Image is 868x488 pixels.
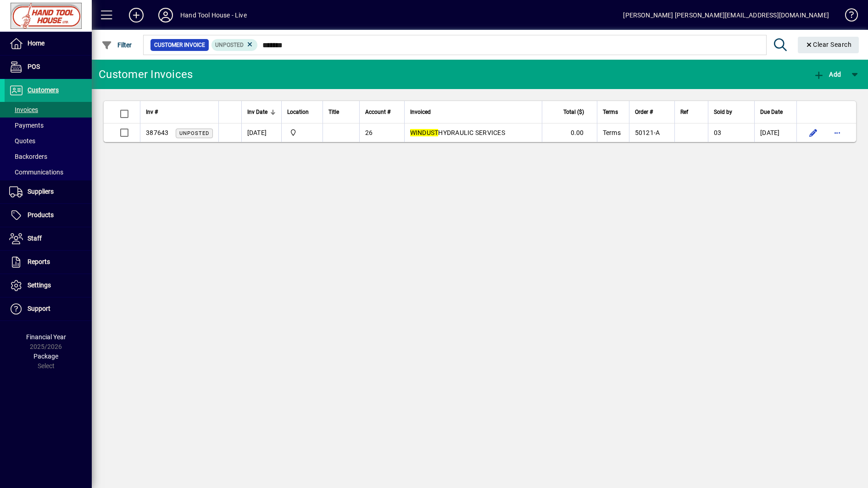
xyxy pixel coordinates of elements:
[5,133,92,149] a: Quotes
[26,333,66,341] span: Financial Year
[5,32,92,55] a: Home
[760,107,783,117] span: Due Date
[5,149,92,164] a: Backorders
[563,107,584,117] span: Total ($)
[28,305,50,312] span: Support
[680,107,688,117] span: Ref
[328,107,354,117] div: Title
[365,129,373,136] span: 26
[211,39,258,51] mat-chip: Customer Invoice Status: Unposted
[714,129,722,136] span: 03
[179,130,209,136] span: Unposted
[33,353,58,360] span: Package
[9,168,63,176] span: Communications
[5,251,92,274] a: Reports
[813,71,841,78] span: Add
[215,42,244,48] span: Unposted
[830,125,845,140] button: More options
[287,107,317,117] div: Location
[154,40,205,50] span: Customer Invoice
[287,128,317,138] span: Frankton
[5,102,92,118] a: Invoices
[542,123,597,142] td: 0.00
[146,107,158,117] span: Inv #
[146,129,169,136] span: 387643
[410,129,439,136] em: WINDUST
[28,211,54,219] span: Products
[603,107,618,117] span: Terms
[714,107,732,117] span: Sold by
[101,41,132,49] span: Filter
[287,107,309,117] span: Location
[798,37,859,53] button: Clear
[838,2,857,32] a: Knowledge Base
[241,123,281,142] td: [DATE]
[9,106,38,113] span: Invoices
[28,235,42,242] span: Staff
[247,107,267,117] span: Inv Date
[410,107,536,117] div: Invoiced
[806,125,821,140] button: Edit
[9,122,44,129] span: Payments
[5,227,92,250] a: Staff
[99,37,134,53] button: Filter
[5,180,92,203] a: Suppliers
[9,137,35,145] span: Quotes
[680,107,702,117] div: Ref
[548,107,592,117] div: Total ($)
[365,107,399,117] div: Account #
[328,107,339,117] span: Title
[365,107,390,117] span: Account #
[714,107,749,117] div: Sold by
[410,107,431,117] span: Invoiced
[5,204,92,227] a: Products
[247,107,276,117] div: Inv Date
[5,118,92,133] a: Payments
[760,107,791,117] div: Due Date
[28,63,40,70] span: POS
[635,107,653,117] span: Order #
[754,123,796,142] td: [DATE]
[146,107,213,117] div: Inv #
[122,7,151,23] button: Add
[603,129,621,136] span: Terms
[151,7,180,23] button: Profile
[99,67,193,82] div: Customer Invoices
[635,129,660,136] span: 50121-A
[410,129,505,136] span: HYDRAULIC SERVICES
[28,86,59,94] span: Customers
[5,164,92,180] a: Communications
[811,66,843,83] button: Add
[28,39,45,47] span: Home
[28,258,50,265] span: Reports
[5,297,92,320] a: Support
[5,56,92,79] a: POS
[28,188,54,195] span: Suppliers
[9,153,47,160] span: Backorders
[180,8,247,22] div: Hand Tool House - Live
[635,107,669,117] div: Order #
[28,281,51,289] span: Settings
[5,274,92,297] a: Settings
[623,8,829,22] div: [PERSON_NAME] [PERSON_NAME][EMAIL_ADDRESS][DOMAIN_NAME]
[805,41,852,48] span: Clear Search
